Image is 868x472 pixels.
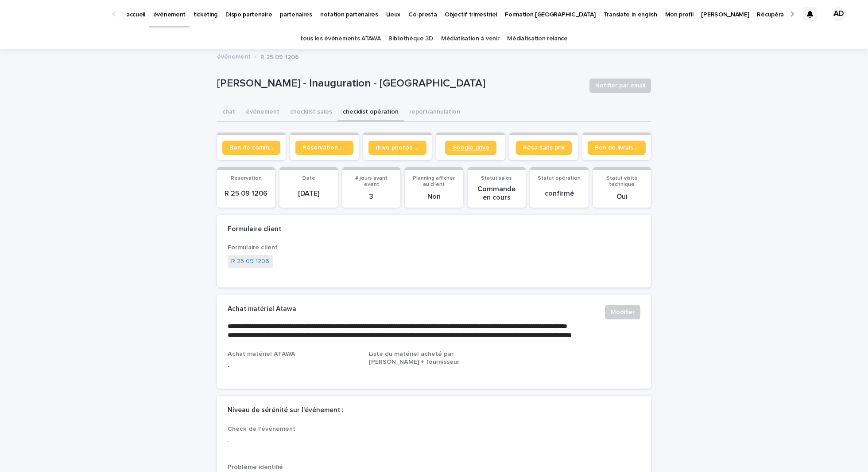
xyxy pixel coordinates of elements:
[516,141,572,155] a: Résa sans prix
[832,7,846,21] div: AD
[507,28,568,49] a: Médiatisation relance
[588,141,646,155] a: Bon de livraison
[538,176,581,181] span: Statut opération
[348,193,395,201] p: 3
[410,193,457,201] p: Non
[228,362,358,371] p: -
[240,103,285,122] button: événement
[260,51,299,61] p: R 25 09 1206
[285,189,332,198] p: [DATE]
[222,189,270,198] p: R 25 09 1206
[231,257,269,266] a: R 25 09 1206
[300,28,380,49] a: tous les événements ATAWA
[18,5,104,23] img: Ls34BcGeRexTGTNfXpUC
[369,351,459,365] span: Liste du matériel acheté par [PERSON_NAME] + fournisseur
[611,308,635,317] span: Modifier
[217,77,582,90] p: [PERSON_NAME] - Inauguration - [GEOGRAPHIC_DATA]
[295,141,353,155] a: Réservation client
[302,176,315,181] span: Date
[228,244,278,251] span: Formulaire client
[228,305,296,313] h2: Achat matériel Atawa
[376,145,419,151] span: drive photos coordinateur
[231,176,262,181] span: Reservation
[355,176,387,187] span: # jours avant event
[523,145,565,151] span: Résa sans prix
[413,176,455,187] span: Planning afficher au client
[595,81,645,90] span: Notifier par email
[535,189,583,198] p: confirmé
[595,145,639,151] span: Bon de livraison
[217,103,240,122] button: chat
[228,351,295,357] span: Achat matériel ATAWA
[229,145,273,151] span: Bon de commande
[605,305,640,319] button: Modifier
[388,28,433,49] a: Bibliothèque 3D
[228,464,283,470] span: Problème identifié
[445,141,496,155] a: Google drive
[481,176,512,181] span: Statut sales
[598,193,646,201] p: Oui
[473,185,520,202] p: Commande en cours
[337,103,404,122] button: checklist opération
[452,145,489,151] span: Google drive
[228,437,323,446] p: -
[285,103,337,122] button: checklist sales
[368,141,426,155] a: drive photos coordinateur
[217,51,251,61] a: événement
[228,426,295,432] span: Check de l'événement
[228,406,343,414] h2: Niveau de sérénité sur l'événement :
[589,79,651,93] button: Notifier par email
[228,225,281,233] h2: Formulaire client
[404,103,465,122] button: report/annulation
[302,145,346,151] span: Réservation client
[606,176,638,187] span: Statut visite technique
[441,28,500,49] a: Médiatisation à venir
[222,141,280,155] a: Bon de commande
